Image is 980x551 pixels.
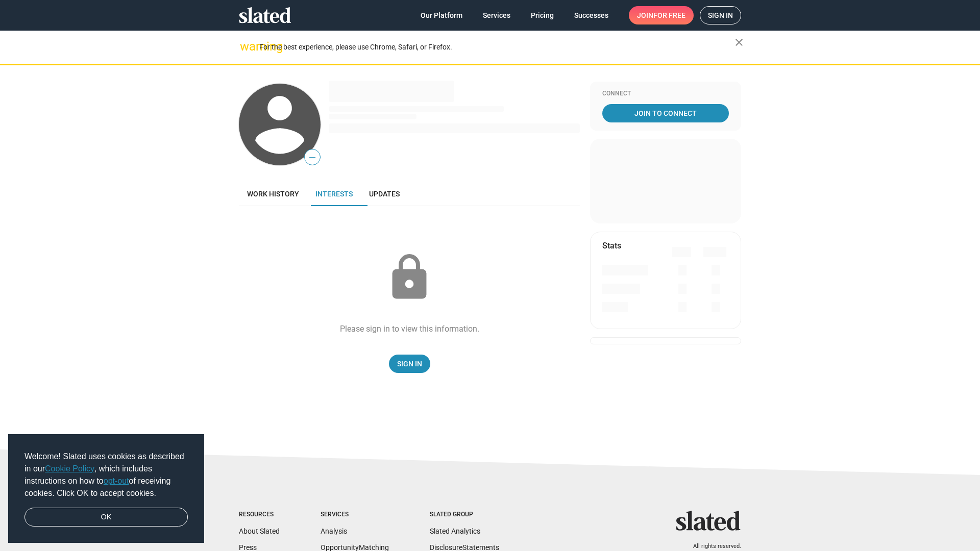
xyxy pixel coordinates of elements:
a: Pricing [523,6,562,24]
span: Updates [369,190,400,198]
a: Sign in [700,6,741,24]
a: Analysis [321,527,347,535]
mat-icon: close [733,36,745,48]
span: Interests [315,190,353,198]
a: Updates [361,182,408,206]
span: Services [483,6,510,24]
span: for free [653,6,685,24]
span: Sign in [708,7,733,24]
div: cookieconsent [8,434,204,543]
span: — [305,151,320,164]
a: Sign In [389,355,430,373]
a: Work history [239,182,307,206]
div: Please sign in to view this information. [340,323,479,334]
a: Services [475,6,519,24]
a: Slated Analytics [430,527,480,535]
span: Join To Connect [604,104,727,122]
a: Our Platform [412,6,471,24]
div: Connect [602,90,729,98]
a: Joinfor free [629,6,694,24]
span: Work history [247,190,299,198]
a: About Slated [239,527,280,535]
mat-icon: lock [384,252,435,303]
div: Slated Group [430,511,499,519]
div: Resources [239,511,280,519]
span: Welcome! Slated uses cookies as described in our , which includes instructions on how to of recei... [24,450,188,499]
a: opt-out [104,477,129,485]
a: dismiss cookie message [24,508,188,527]
span: Successes [574,6,608,24]
a: Interests [307,182,361,206]
span: Our Platform [421,6,462,24]
mat-card-title: Stats [602,240,621,251]
a: Successes [566,6,617,24]
div: For the best experience, please use Chrome, Safari, or Firefox. [259,40,735,54]
mat-icon: warning [240,40,252,53]
span: Pricing [531,6,554,24]
span: Sign In [397,355,422,373]
a: Cookie Policy [45,464,94,473]
span: Join [637,6,685,24]
div: Services [321,511,389,519]
a: Join To Connect [602,104,729,122]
